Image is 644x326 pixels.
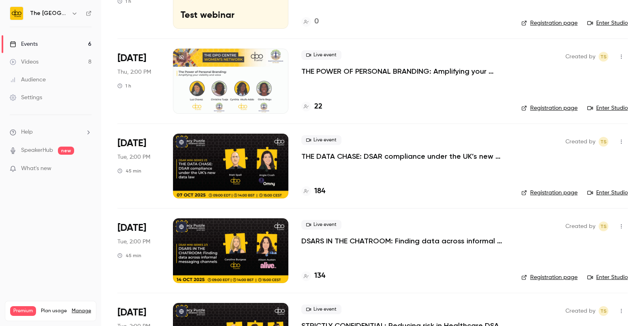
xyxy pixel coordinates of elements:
[314,186,325,197] h4: 184
[117,222,146,234] span: [DATE]
[521,19,578,27] a: Registration page
[30,9,68,17] h6: The [GEOGRAPHIC_DATA]
[301,50,341,60] span: Live event
[10,58,38,66] div: Videos
[301,16,319,27] a: 0
[599,52,608,62] span: Taylor Swann
[301,186,325,197] a: 184
[565,222,595,231] span: Created by
[599,222,608,231] span: Taylor Swann
[21,128,33,136] span: Help
[600,52,607,62] span: TS
[10,306,36,316] span: Premium
[521,273,578,281] a: Registration page
[301,101,322,112] a: 22
[117,306,146,319] span: [DATE]
[301,151,508,161] a: THE DATA CHASE: DSAR compliance under the UK’s new data law
[10,7,23,20] img: The DPO Centre
[117,153,150,161] span: Tue, 2:00 PM
[314,16,319,27] h4: 0
[599,306,608,316] span: Taylor Swann
[587,273,628,281] a: Enter Studio
[314,271,325,281] h4: 134
[301,135,341,145] span: Live event
[181,11,281,21] p: Test webinar
[600,222,607,231] span: TS
[301,66,508,76] a: THE POWER OF PERSONAL BRANDING: Amplifying your visibility invoice
[117,49,160,113] div: Oct 2 Thu, 2:00 PM (Europe/London)
[72,308,91,314] a: Manage
[82,165,92,173] iframe: Noticeable Trigger
[600,306,607,316] span: TS
[117,218,160,283] div: Oct 14 Tue, 2:00 PM (Europe/London)
[117,134,160,198] div: Oct 7 Tue, 2:00 PM (Europe/London)
[599,137,608,147] span: Taylor Swann
[521,189,578,197] a: Registration page
[117,137,146,150] span: [DATE]
[117,83,131,89] div: 1 h
[587,104,628,112] a: Enter Studio
[301,220,341,230] span: Live event
[587,189,628,197] a: Enter Studio
[600,137,607,147] span: TS
[10,128,92,136] li: help-dropdown-opener
[587,19,628,27] a: Enter Studio
[117,52,146,65] span: [DATE]
[117,168,141,174] div: 45 min
[314,101,322,112] h4: 22
[565,52,595,62] span: Created by
[565,137,595,147] span: Created by
[521,104,578,112] a: Registration page
[117,238,150,246] span: Tue, 2:00 PM
[117,252,141,259] div: 45 min
[10,76,46,84] div: Audience
[301,271,325,281] a: 134
[21,146,53,155] a: SpeakerHub
[117,68,151,76] span: Thu, 2:00 PM
[41,308,67,314] span: Plan usage
[10,94,42,102] div: Settings
[21,164,51,173] span: What's new
[58,147,74,155] span: new
[301,305,341,314] span: Live event
[10,40,38,48] div: Events
[301,236,508,246] a: DSARS IN THE CHATROOM: Finding data across informal messaging channels
[565,306,595,316] span: Created by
